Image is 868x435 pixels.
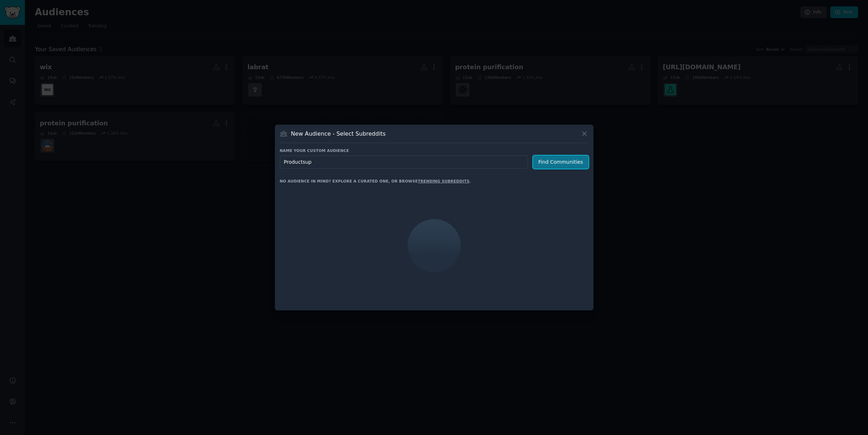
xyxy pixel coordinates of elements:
[291,130,385,137] h3: New Audience - Select Subreddits
[280,156,528,169] input: Pick a short name, like "Digital Marketers" or "Movie-Goers"
[418,179,469,183] a: trending subreddits
[280,179,471,184] div: No audience in mind? Explore a curated one, or browse .
[533,156,589,169] button: Find Communities
[280,148,589,153] h3: Name your custom audience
